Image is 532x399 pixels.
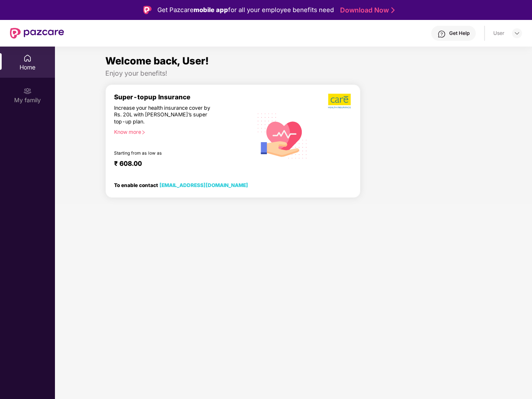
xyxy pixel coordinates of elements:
[449,30,470,37] div: Get Help
[493,30,505,37] div: User
[157,5,334,15] div: Get Pazcare for all your employee benefits need
[10,28,64,39] img: New Pazcare Logo
[253,105,312,165] img: svg+xml;base64,PHN2ZyB4bWxucz0iaHR0cDovL3d3dy53My5vcmcvMjAwMC9zdmciIHhtbG5zOnhsaW5rPSJodHRwOi8vd3...
[514,30,520,37] img: svg+xml;base64,PHN2ZyBpZD0iRHJvcGRvd24tMzJ4MzIiIHhtbG5zPSJodHRwOi8vd3d3LnczLm9yZy8yMDAwL3N2ZyIgd2...
[143,6,152,14] img: Logo
[114,160,244,170] div: ₹ 608.00
[114,129,248,135] div: Know more
[23,54,32,62] img: svg+xml;base64,PHN2ZyBpZD0iSG9tZSIgeG1sbnM9Imh0dHA6Ly93d3cudzMub3JnLzIwMDAvc3ZnIiB3aWR0aD0iMjAiIG...
[105,55,209,67] span: Welcome back, User!
[23,87,32,95] img: svg+xml;base64,PHN2ZyB3aWR0aD0iMjAiIGhlaWdodD0iMjAiIHZpZXdCb3g9IjAgMCAyMCAyMCIgZmlsbD0ibm9uZSIgeG...
[391,6,395,15] img: Stroke
[159,182,248,188] a: [EMAIL_ADDRESS][DOMAIN_NAME]
[141,130,146,135] span: right
[194,6,228,14] strong: mobile app
[438,30,446,38] img: svg+xml;base64,PHN2ZyBpZD0iSGVscC0zMngzMiIgeG1sbnM9Imh0dHA6Ly93d3cudzMub3JnLzIwMDAvc3ZnIiB3aWR0aD...
[105,69,482,78] div: Enjoy your benefits!
[114,93,253,101] div: Super-topup Insurance
[114,150,217,156] div: Starting from as low as
[114,182,248,188] div: To enable contact
[328,93,352,109] img: b5dec4f62d2307b9de63beb79f102df3.png
[114,105,217,126] div: Increase your health insurance cover by Rs. 20L with [PERSON_NAME]’s super top-up plan.
[340,6,392,15] a: Download Now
